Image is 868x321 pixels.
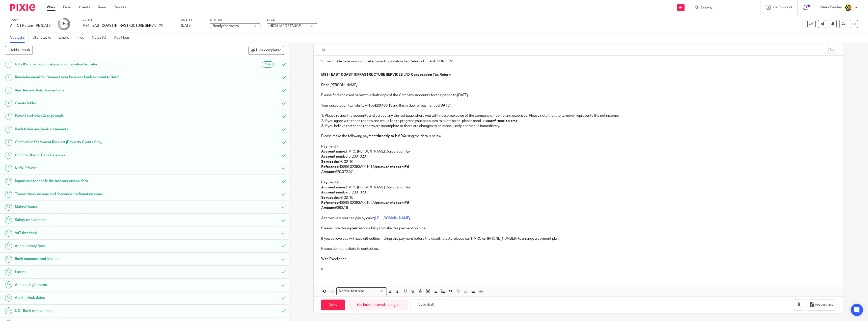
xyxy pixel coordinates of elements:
label: Due by [181,18,204,22]
p: 3. If you believe that these reports are incomplete or there are changes to be made, kindly conta... [321,124,836,129]
div: 4 [5,100,12,107]
label: Task [10,18,51,22]
div: 18 [5,281,12,288]
div: 15 [5,242,12,250]
strong: Amount: [321,206,335,210]
label: Client [83,18,175,22]
div: 9 [5,165,12,172]
p: 12001020 [321,154,836,159]
strong: M91 - EAST COAST INFRASTRUCTURE SERVICES LTD [321,73,410,77]
p: - [321,72,836,77]
div: 12 [5,204,12,211]
em: (as much that can fit) [375,201,409,205]
img: Pixie [10,4,35,11]
span: Ready for review [213,24,239,28]
strong: your [350,227,358,230]
div: 14 [5,230,12,237]
p: 2. If you agree with these reports and would like to progress your accounts to submission, please... [321,118,836,124]
a: Subtasks [10,33,29,43]
h1: Xero Renew Bank Connections [15,87,187,94]
h1: Bank accounts and balances [15,255,187,263]
div: 10 [5,178,12,185]
p: 08-32-10 [321,195,836,200]
h1: Accounting Reports [15,281,187,289]
p: 08-32-10 [321,159,836,164]
button: + Add subtask [5,46,33,55]
button: Cc [828,46,836,54]
strong: Account number: [321,191,350,194]
strong: [DATE] [439,104,451,107]
div: 1 [5,61,12,68]
strong: Amount: [321,170,335,174]
span: Request files [815,303,833,307]
h1: QC - It's time to complete your corporation tax return [15,61,187,68]
h1: Bank folder and bank statements [15,126,187,133]
div: AT - CT Return - PE 28-02-2025 [10,23,51,28]
p: HMRC [PERSON_NAME] Corporation Tax [321,185,836,190]
strong: Account name: [321,150,346,153]
span: [DATE] [181,24,192,28]
img: Netra-New-Starbridge-Yellow.jpg [844,4,852,12]
label: To: [321,47,327,52]
strong: £20,466.13 [375,104,392,107]
div: 17 [5,268,12,276]
span: Normal text size [338,289,365,294]
p: Please do not hesitate to contact us. [321,246,836,251]
input: Search [700,6,745,11]
input: Send [321,300,345,310]
strong: Sort code: [321,196,339,200]
p: HMRC [PERSON_NAME] Corporation Tax [321,149,836,154]
a: Files [77,33,88,43]
p: Your corporation tax liability will be and this is due for payment by . [321,103,836,108]
p: M91 - EAST COAST INFRASTRUCTURE SERVICES LTD [83,23,156,28]
p: n [321,267,836,272]
small: /34 [64,23,68,26]
div: 6 [5,126,12,133]
a: Notes (5) [92,33,110,43]
p: £20,072.97 [321,169,836,175]
button: Request files [807,299,836,311]
h1: Import and reconcile the transactions on Xero [15,177,187,185]
strong: Account name: [321,186,346,189]
p: £393.16 [321,205,836,210]
span: HIGH IMPORTANCE [269,24,301,28]
div: 3 [5,87,12,94]
h1: Multiple loans [15,203,187,211]
a: Audit logs [114,33,133,43]
strong: Reference: [321,165,339,169]
strong: Reference: [321,201,339,205]
p: Please make the following payment using the details below. [321,134,836,139]
u: Payment 2: [321,181,339,184]
a: Reports [114,5,126,10]
strong: confirmation email [488,119,520,123]
label: Status [210,18,260,22]
div: 2 [5,74,12,81]
h1: Reminder email for 'Connect your business bank account to Xero' [15,73,187,81]
a: Work [47,5,56,10]
button: Hide completed [249,46,284,55]
strong: Account number: [321,155,350,158]
div: You have unsaved changes [348,300,408,310]
p: 43899 02393A00102A [321,200,836,205]
label: Subject: [321,59,334,64]
p: Netra Pandey [820,5,842,10]
strong: directly to HMRC [377,134,405,138]
span: Hide completed [256,48,281,53]
div: 29 [59,21,68,27]
p: Please note this is responsibility to make this payment on time. [321,226,836,231]
div: 11 [5,191,12,198]
div: 7 [5,139,12,146]
div: 5 [5,113,12,120]
p: If you believe you will have difficulties making this payment before the deadline date, please ca... [321,236,836,241]
button: Save draft [411,300,442,310]
h1: Accountancy fees [15,242,187,250]
p: Dear [PERSON_NAME], [321,83,836,88]
strong: Corporation Tax Return [411,73,451,77]
label: Tags [267,18,317,22]
h1: Add the lock dates [15,294,187,302]
em: (as much that can fit) [375,165,409,169]
p: 1. Please review the accounts and particularly the last page where you will find a breakdown of t... [321,113,836,118]
h1: No WIP folder [15,164,187,172]
div: 19 [5,294,12,302]
h1: Confirm Closing Bank Balances [15,152,187,159]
